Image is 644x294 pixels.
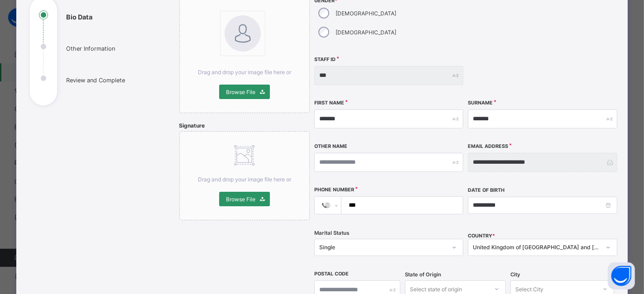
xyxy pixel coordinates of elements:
label: First Name [314,100,344,106]
span: Browse File [226,196,255,203]
span: Drag and drop your image file here or [198,69,291,76]
span: Signature [179,122,205,129]
label: [DEMOGRAPHIC_DATA] [336,29,396,36]
span: City [510,271,520,278]
span: Drag and drop your image file here or [198,176,291,183]
label: Email Address [468,143,508,149]
div: Single [319,244,447,251]
span: Marital Status [314,230,349,236]
label: Postal Code [314,271,349,277]
label: Other Name [314,143,347,149]
div: United Kingdom of [GEOGRAPHIC_DATA] and [GEOGRAPHIC_DATA] [473,244,601,251]
div: Drag and drop your image file here orBrowse File [179,131,310,220]
label: Staff ID [314,57,336,62]
span: Browse File [226,89,255,95]
img: bannerImage [225,15,261,52]
label: Date of Birth [468,187,505,193]
span: State of Origin [405,271,441,278]
label: Surname [468,100,493,106]
button: Open asap [608,262,635,289]
span: COUNTRY [468,233,495,239]
label: Phone Number [314,187,354,193]
label: [DEMOGRAPHIC_DATA] [336,10,396,17]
